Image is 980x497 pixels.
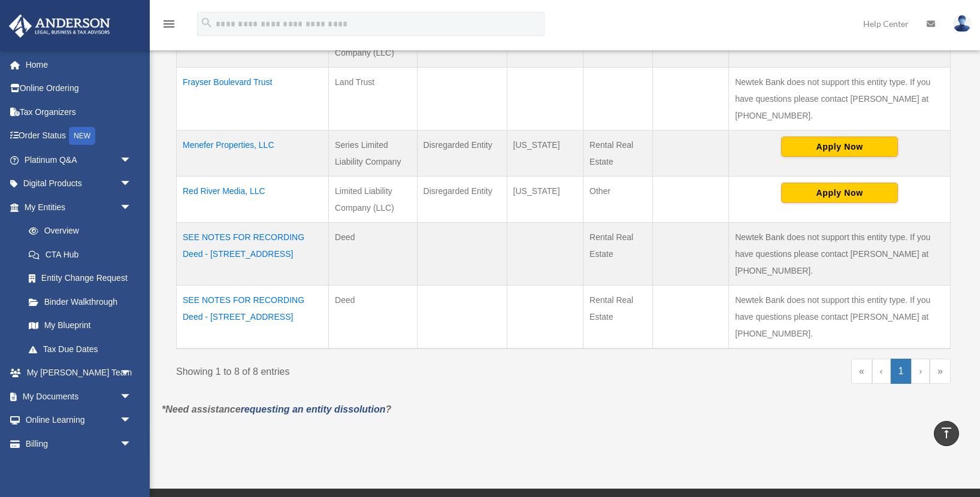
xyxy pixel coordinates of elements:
a: Next [911,359,930,384]
td: Limited Liability Company (LLC) [329,177,417,223]
em: *Need assistance ? [162,404,391,414]
a: requesting an entity dissolution [241,404,386,414]
span: arrow_drop_down [120,148,144,172]
i: menu [162,17,176,31]
a: My Entitiesarrow_drop_down [8,195,144,219]
td: Deed [329,223,417,286]
td: Rental Real Estate [583,223,653,286]
span: arrow_drop_down [120,172,144,196]
a: Order StatusNEW [8,124,150,149]
td: Frayser Boulevard Trust [177,68,329,131]
a: menu [162,21,176,31]
a: Digital Productsarrow_drop_down [8,172,150,196]
td: [US_STATE] [507,131,583,177]
a: CTA Hub [17,243,144,266]
td: SEE NOTES FOR RECORDING Deed - [STREET_ADDRESS] [177,223,329,286]
td: Newtek Bank does not support this entity type. If you have questions please contact [PERSON_NAME]... [729,223,951,286]
a: Overview [17,219,138,243]
i: search [200,16,213,29]
a: Home [8,53,150,77]
img: Anderson Advisors Platinum Portal [5,14,114,38]
div: Showing 1 to 8 of 8 entries [176,359,555,380]
span: arrow_drop_down [120,384,144,409]
a: My [PERSON_NAME] Teamarrow_drop_down [8,361,150,385]
a: Events Calendar [8,456,150,480]
td: Red River Media, LLC [177,177,329,223]
a: Platinum Q&Aarrow_drop_down [8,148,150,172]
a: 1 [891,359,912,384]
td: Disregarded Entity [417,131,507,177]
td: Menefer Properties, LLC [177,131,329,177]
span: arrow_drop_down [120,432,144,456]
td: Other [583,177,653,223]
a: My Documentsarrow_drop_down [8,384,150,408]
a: Online Ordering [8,77,150,101]
span: arrow_drop_down [120,195,144,220]
a: Tax Due Dates [17,337,144,361]
td: [US_STATE] [507,177,583,223]
td: Deed [329,286,417,349]
td: SEE NOTES FOR RECORDING Deed - [STREET_ADDRESS] [177,286,329,349]
a: First [851,359,872,384]
a: Entity Change Request [17,266,144,290]
a: Previous [872,359,891,384]
a: Binder Walkthrough [17,290,144,314]
span: arrow_drop_down [120,361,144,386]
i: vertical_align_top [939,426,954,440]
div: NEW [69,127,95,145]
td: Rental Real Estate [583,286,653,349]
img: User Pic [953,15,971,32]
a: Online Learningarrow_drop_down [8,408,150,432]
button: Apply Now [781,137,898,157]
td: Disregarded Entity [417,177,507,223]
span: arrow_drop_down [120,408,144,433]
td: Land Trust [329,68,417,131]
a: Tax Organizers [8,100,150,124]
a: vertical_align_top [934,421,959,446]
td: Newtek Bank does not support this entity type. If you have questions please contact [PERSON_NAME]... [729,286,951,349]
a: Billingarrow_drop_down [8,432,150,456]
a: My Blueprint [17,314,144,338]
td: Series Limited Liability Company [329,131,417,177]
td: Rental Real Estate [583,131,653,177]
button: Apply Now [781,183,898,203]
a: Last [930,359,951,384]
td: Newtek Bank does not support this entity type. If you have questions please contact [PERSON_NAME]... [729,68,951,131]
